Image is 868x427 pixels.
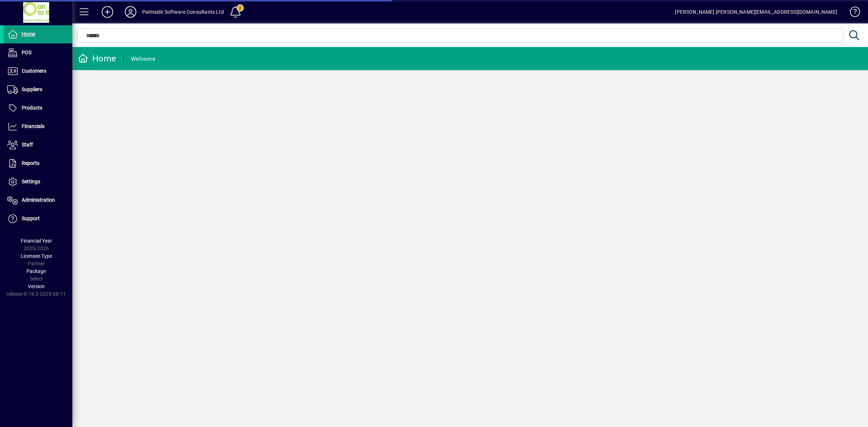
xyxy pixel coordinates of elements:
[119,5,142,18] button: Profile
[22,160,39,166] span: Reports
[21,253,52,259] span: Licensee Type
[142,6,224,18] div: Palmside Software Consultants Ltd
[22,123,44,129] span: Financials
[22,215,40,221] span: Support
[4,210,72,228] a: Support
[96,5,119,18] button: Add
[4,81,72,99] a: Suppliers
[4,173,72,191] a: Settings
[4,136,72,154] a: Staff
[844,1,859,25] a: Knowledge Base
[4,44,72,62] a: POS
[22,68,46,74] span: Customers
[675,6,837,18] div: [PERSON_NAME] [PERSON_NAME][EMAIL_ADDRESS][DOMAIN_NAME]
[4,154,72,172] a: Reports
[131,53,155,65] div: Welcome
[21,238,52,244] span: Financial Year
[22,31,35,37] span: Home
[22,197,55,203] span: Administration
[22,179,40,184] span: Settings
[78,53,116,64] div: Home
[22,105,42,111] span: Products
[4,118,72,136] a: Financials
[22,50,31,55] span: POS
[28,283,45,289] span: Version
[4,62,72,80] a: Customers
[4,191,72,209] a: Administration
[22,86,42,92] span: Suppliers
[22,142,33,148] span: Staff
[4,99,72,117] a: Products
[26,268,46,274] span: Package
